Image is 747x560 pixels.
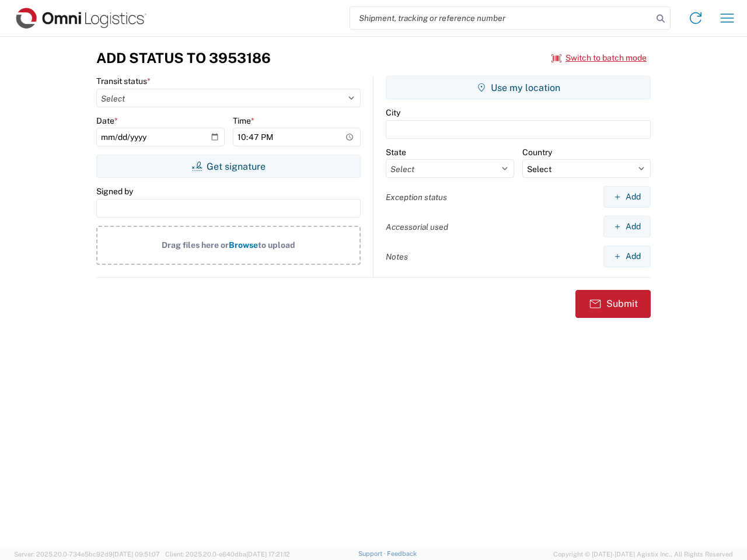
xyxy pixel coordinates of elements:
[229,240,258,250] span: Browse
[96,186,133,197] label: Signed by
[165,551,290,558] span: Client: 2025.20.0-e640dba
[386,147,406,157] label: State
[387,550,417,557] a: Feedback
[603,246,651,267] button: Add
[14,551,160,558] span: Server: 2025.20.0-734e5bc92d9
[386,107,400,118] label: City
[575,290,651,318] button: Submit
[386,251,408,262] label: Notes
[603,216,651,237] button: Add
[603,186,651,208] button: Add
[386,222,448,232] label: Accessorial used
[113,551,160,558] span: [DATE] 09:51:07
[258,240,295,250] span: to upload
[350,7,652,29] input: Shipment, tracking or reference number
[386,192,447,202] label: Exception status
[246,551,290,558] span: [DATE] 17:21:12
[522,147,552,157] label: Country
[551,48,647,68] button: Switch to batch mode
[553,549,733,559] span: Copyright © [DATE]-[DATE] Agistix Inc., All Rights Reserved
[162,240,229,250] span: Drag files here or
[96,50,271,66] h3: Add Status to 3953186
[96,76,151,86] label: Transit status
[358,550,388,557] a: Support
[233,116,254,126] label: Time
[96,116,118,126] label: Date
[96,155,361,178] button: Get signature
[386,76,651,99] button: Use my location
